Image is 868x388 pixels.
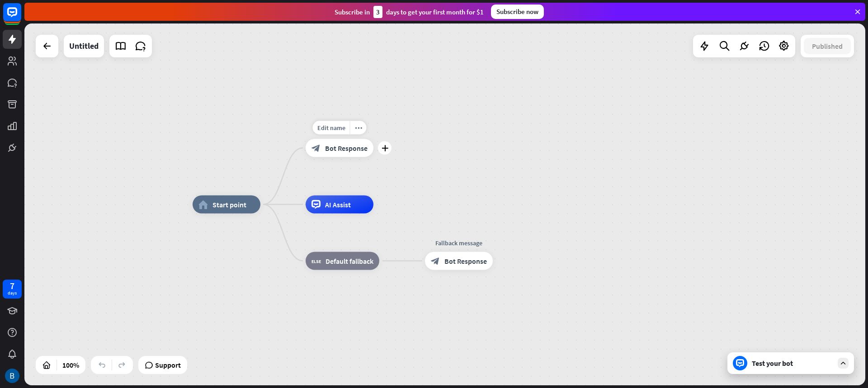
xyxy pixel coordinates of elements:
span: Edit name [317,124,345,132]
button: Open LiveChat chat widget [7,4,34,31]
i: block_fallback [311,257,321,266]
div: Subscribe now [491,5,544,19]
span: Bot Response [444,257,487,266]
i: plus [382,145,388,151]
div: 7 [10,282,14,290]
div: days [8,290,17,296]
span: Bot Response [325,144,368,153]
i: home_2 [198,200,208,209]
i: block_bot_response [431,257,440,266]
span: Start point [212,200,246,209]
a: 7 days [3,280,22,299]
span: AI Assist [325,200,351,209]
div: Test your bot [752,359,833,368]
div: Untitled [69,35,99,57]
span: Default fallback [325,257,373,266]
div: 3 [373,6,382,18]
div: Subscribe in days to get your first month for $1 [335,6,484,18]
div: Fallback message [418,238,500,248]
div: 100% [60,358,82,372]
i: block_bot_response [311,144,321,153]
i: more_horiz [355,124,362,131]
button: Published [804,38,851,54]
span: Support [155,358,181,372]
